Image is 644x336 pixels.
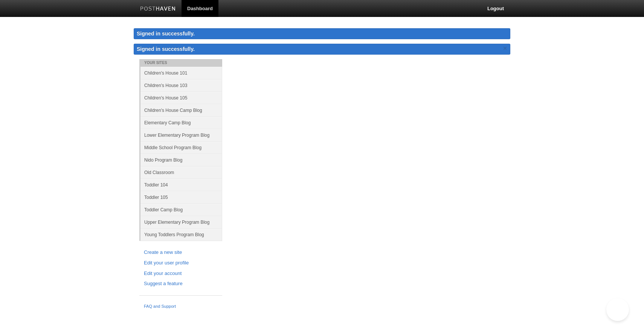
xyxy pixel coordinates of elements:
a: × [502,44,508,53]
a: Children's House 101 [140,67,222,79]
a: Young Toddlers Program Blog [140,228,222,241]
a: Toddler Camp Blog [140,203,222,216]
a: Edit your user profile [144,259,218,267]
a: Elementary Camp Blog [140,116,222,129]
a: Toddler 104 [140,179,222,191]
iframe: Help Scout Beacon - Open [606,298,629,321]
a: Children's House 105 [140,92,222,104]
span: Signed in successfully. [137,46,195,52]
a: Children's House Camp Blog [140,104,222,116]
a: Upper Elementary Program Blog [140,216,222,228]
a: Middle School Program Blog [140,141,222,154]
a: Nido Program Blog [140,154,222,166]
li: Your Sites [139,59,222,67]
a: Lower Elementary Program Blog [140,129,222,141]
a: FAQ and Support [144,303,218,310]
a: Suggest a feature [144,280,218,288]
a: Children's House 103 [140,79,222,92]
a: Old Classroom [140,166,222,179]
a: Edit your account [144,270,218,278]
a: Toddler 105 [140,191,222,203]
a: Create a new site [144,249,218,257]
img: Posthaven-bar [140,6,176,12]
div: Signed in successfully. [134,28,510,39]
